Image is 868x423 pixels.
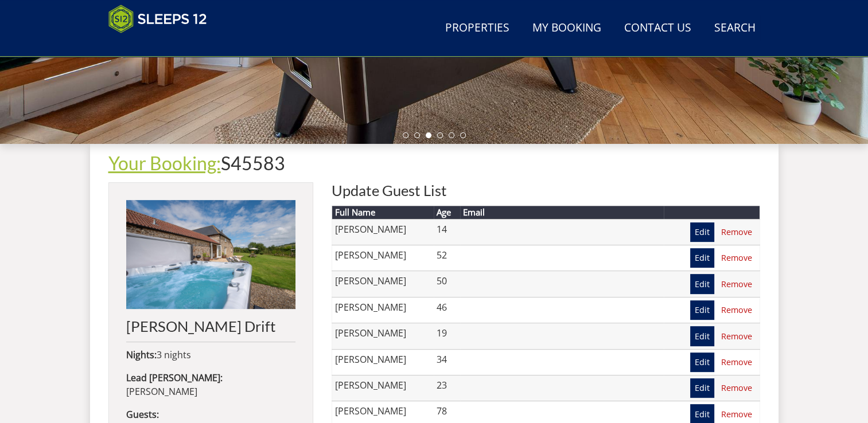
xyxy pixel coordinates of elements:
td: 52 [434,245,460,271]
strong: Nights: [126,348,157,361]
td: [PERSON_NAME] [332,349,434,375]
img: Sleeps 12 [108,5,207,33]
img: An image of 'Meadows Drift' [126,200,295,309]
h2: Update Guest List [332,182,760,198]
strong: Guests: [126,408,159,421]
a: My Booking [528,15,606,41]
a: Edit [690,300,714,320]
td: 46 [434,297,460,323]
th: Email [460,206,664,219]
td: 19 [434,323,460,349]
a: Remove [717,300,757,320]
td: 50 [434,271,460,297]
a: Remove [717,326,757,346]
a: Edit [690,378,714,398]
a: Edit [690,248,714,268]
h2: [PERSON_NAME] Drift [126,318,295,334]
td: 34 [434,349,460,375]
a: Your Booking: [108,152,221,174]
th: Full Name [332,206,434,219]
td: 14 [434,219,460,245]
td: [PERSON_NAME] [332,245,434,271]
a: Edit [690,326,714,346]
a: Contact Us [620,15,696,41]
a: Edit [690,222,714,242]
p: 3 nights [126,348,295,362]
td: [PERSON_NAME] [332,297,434,323]
a: [PERSON_NAME] Drift [126,200,295,334]
a: Remove [717,352,757,372]
a: Search [710,15,760,41]
td: [PERSON_NAME] [332,219,434,245]
td: [PERSON_NAME] [332,271,434,297]
a: Edit [690,352,714,372]
td: [PERSON_NAME] [332,323,434,349]
iframe: Customer reviews powered by Trustpilot [103,40,223,50]
a: Remove [717,378,757,398]
a: Properties [441,15,514,41]
h1: S45583 [108,153,760,173]
th: Age [434,206,460,219]
a: Edit [690,274,714,293]
span: [PERSON_NAME] [126,385,197,398]
a: Remove [717,274,757,293]
td: [PERSON_NAME] [332,375,434,401]
a: Remove [717,222,757,242]
a: Remove [717,248,757,268]
td: 23 [434,375,460,401]
strong: Lead [PERSON_NAME]: [126,371,223,384]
